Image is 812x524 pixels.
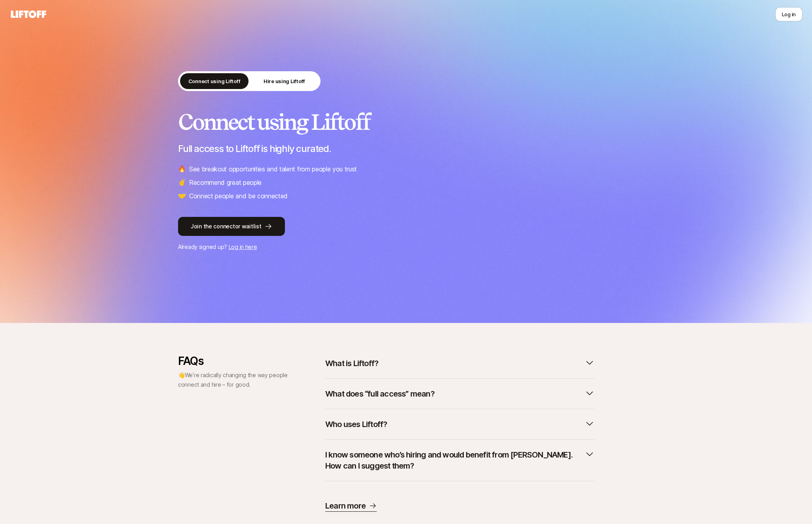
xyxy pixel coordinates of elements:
[325,358,378,369] p: What is Liftoff?
[178,217,634,236] a: Join the connector waitlist
[325,446,594,475] button: I know someone who’s hiring and would benefit from [PERSON_NAME]. How can I suggest them?
[178,372,288,388] span: We’re radically changing the way people connect and hire – for good.
[178,177,186,188] span: ✌️
[178,110,634,134] h2: Connect using Liftoff
[178,143,634,154] p: Full access to Liftoff is highly curated.
[178,217,285,236] button: Join the connector waitlist
[325,419,387,430] p: Who uses Liftoff?
[178,191,186,201] span: 🤝
[178,355,289,367] p: FAQs
[325,500,366,511] p: Learn more
[264,77,305,85] p: Hire using Liftoff
[325,500,377,512] a: Learn more
[325,416,594,433] button: Who uses Liftoff?
[178,164,186,174] span: 🔥
[189,164,357,174] p: See breakout opportunities and talent from people you trust
[178,242,634,252] p: Already signed up?
[178,370,289,389] p: 👋
[775,7,803,21] button: Log in
[189,191,288,201] p: Connect people and be connected
[325,355,594,372] button: What is Liftoff?
[325,385,594,402] button: What does “full access” mean?
[188,77,241,85] p: Connect using Liftoff
[229,243,257,250] a: Log in here
[189,177,262,188] p: Recommend great people
[325,388,434,399] p: What does “full access” mean?
[325,449,582,471] p: I know someone who’s hiring and would benefit from [PERSON_NAME]. How can I suggest them?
